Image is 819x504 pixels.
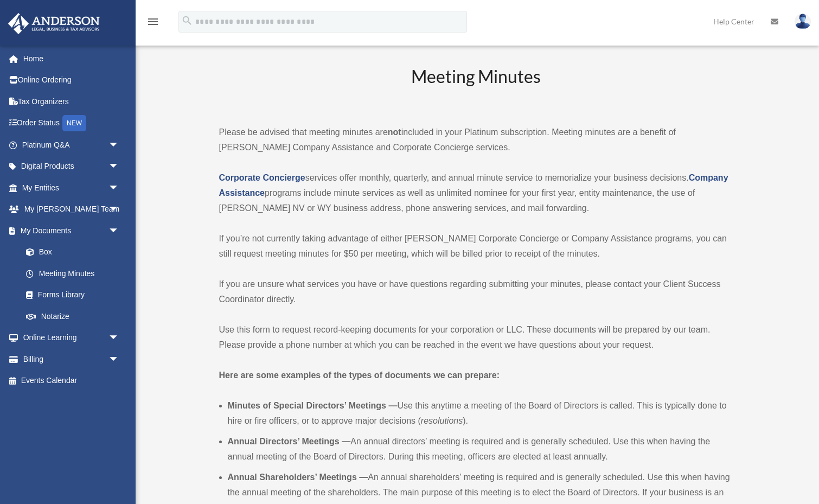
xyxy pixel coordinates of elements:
[15,284,136,306] a: Forms Library
[8,370,136,392] a: Events Calendar
[421,416,463,425] em: resolutions
[181,15,193,27] i: search
[8,156,136,177] a: Digital Productsarrow_drop_down
[219,173,728,197] a: Company Assistance
[108,327,130,349] span: arrow_drop_down
[219,277,733,307] p: If you are unsure what services you have or have questions regarding submitting your minutes, ple...
[388,127,401,137] strong: not
[146,19,159,28] a: menu
[228,401,398,410] b: Minutes of Special Directors’ Meetings —
[108,220,130,242] span: arrow_drop_down
[15,263,130,284] a: Meeting Minutes
[219,231,733,261] p: If you’re not currently taking advantage of either [PERSON_NAME] Corporate Concierge or Company A...
[108,134,130,156] span: arrow_drop_down
[8,177,136,199] a: My Entitiesarrow_drop_down
[8,112,136,135] a: Order StatusNEW
[219,371,500,380] strong: Here are some examples of the types of documents we can prepare:
[219,322,733,353] p: Use this form to request record-keeping documents for your corporation or LLC. These documents wi...
[219,170,733,216] p: services offer monthly, quarterly, and annual minute service to memorialize your business decisio...
[146,15,159,28] i: menu
[8,220,136,241] a: My Documentsarrow_drop_down
[8,48,136,69] a: Home
[219,65,733,110] h2: Meeting Minutes
[228,434,733,464] li: An annual directors’ meeting is required and is generally scheduled. Use this when having the ann...
[228,473,368,482] b: Annual Shareholders’ Meetings —
[8,134,136,156] a: Platinum Q&Aarrow_drop_down
[108,156,130,178] span: arrow_drop_down
[8,327,136,349] a: Online Learningarrow_drop_down
[219,173,305,182] a: Corporate Concierge
[8,69,136,91] a: Online Ordering
[108,348,130,371] span: arrow_drop_down
[5,13,103,34] img: Anderson Advisors Platinum Portal
[62,115,86,131] div: NEW
[15,305,136,327] a: Notarize
[8,91,136,112] a: Tax Organizers
[15,241,136,263] a: Box
[795,14,811,29] img: User Pic
[8,348,136,370] a: Billingarrow_drop_down
[8,199,136,220] a: My [PERSON_NAME] Teamarrow_drop_down
[108,177,130,199] span: arrow_drop_down
[219,125,733,155] p: Please be advised that meeting minutes are included in your Platinum subscription. Meeting minute...
[228,437,351,446] b: Annual Directors’ Meetings —
[108,199,130,221] span: arrow_drop_down
[228,398,733,429] li: Use this anytime a meeting of the Board of Directors is called. This is typically done to hire or...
